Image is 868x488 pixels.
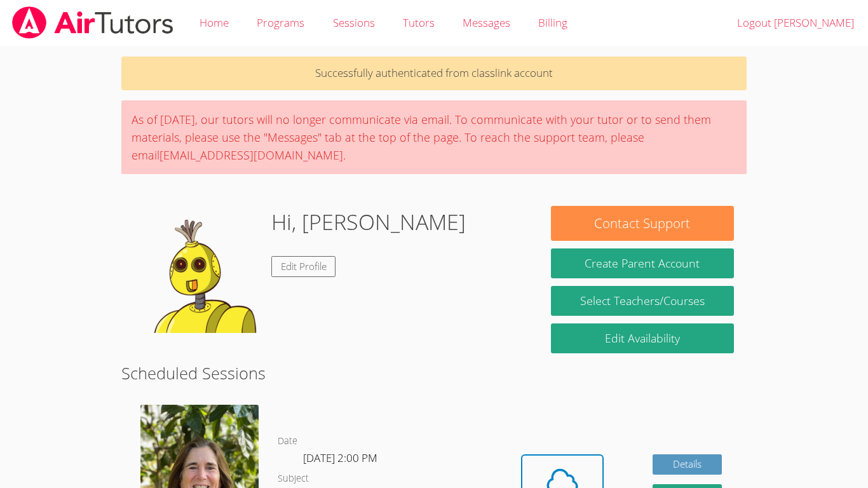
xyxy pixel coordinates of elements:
[551,206,734,241] button: Contact Support
[121,361,747,385] h2: Scheduled Sessions
[653,454,722,475] a: Details
[121,57,747,90] p: Successfully authenticated from classlink account
[551,248,734,278] button: Create Parent Account
[551,323,734,353] a: Edit Availability
[463,15,510,30] span: Messages
[278,471,309,487] dt: Subject
[134,206,261,333] img: default.png
[271,206,466,238] h1: Hi, [PERSON_NAME]
[121,100,747,174] div: As of [DATE], our tutors will no longer communicate via email. To communicate with your tutor or ...
[303,451,377,465] span: [DATE] 2:00 PM
[278,433,297,449] dt: Date
[271,256,336,277] a: Edit Profile
[551,286,734,316] a: Select Teachers/Courses
[11,6,175,39] img: airtutors_banner-c4298cdbf04f3fff15de1276eac7730deb9818008684d7c2e4769d2f7ddbe033.png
